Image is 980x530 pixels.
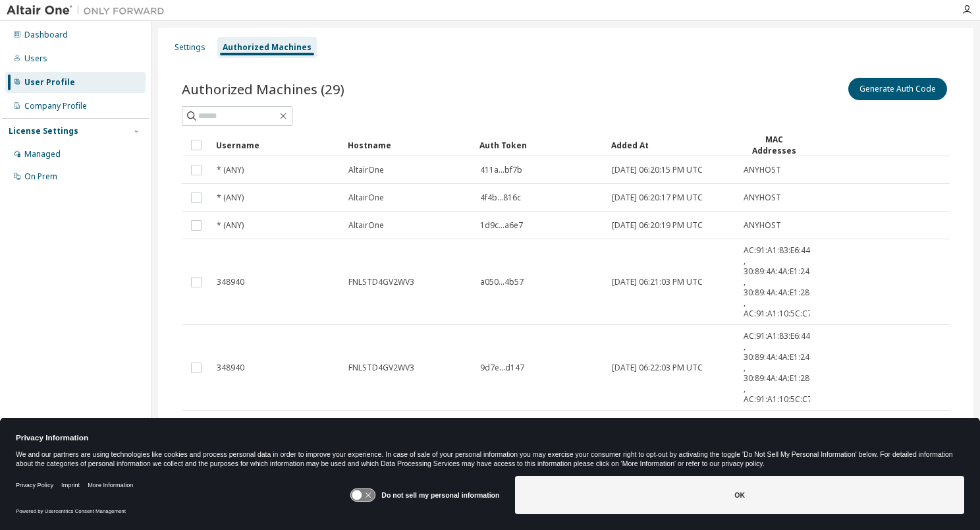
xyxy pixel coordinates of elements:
span: Authorized Machines (29) [182,80,344,98]
div: Username [216,134,337,156]
span: [DATE] 06:20:19 PM UTC [612,220,703,231]
span: AltairOne [348,192,384,203]
div: MAC Addresses [743,134,805,156]
button: Generate Auth Code [848,78,947,100]
span: AC:91:A1:83:E6:44 , 30:89:4A:4A:E1:24 , 30:89:4A:4A:E1:28 , AC:91:A1:10:5C:C7 [744,245,812,319]
span: 348940 [217,277,244,287]
span: AltairOne [348,165,384,175]
span: [DATE] 06:20:15 PM UTC [612,165,703,175]
span: ANYHOST [744,220,781,231]
span: FNLSTD4GV2WV3 [348,363,414,373]
span: 348940 [217,363,244,373]
div: Auth Token [479,134,601,156]
span: FNLSTD4GV2WV3 [348,277,414,287]
span: * (ANY) [217,192,244,203]
span: * (ANY) [217,165,244,175]
span: ANYHOST [744,165,781,175]
div: Dashboard [24,30,68,40]
span: 9d7e...d147 [480,363,524,373]
span: [DATE] 06:21:03 PM UTC [612,277,703,287]
span: ANYHOST [744,192,781,203]
span: 411a...bf7b [480,165,522,175]
div: On Prem [24,171,57,182]
span: [DATE] 06:20:17 PM UTC [612,192,703,203]
div: Authorized Machines [223,42,312,53]
div: Managed [24,149,61,160]
div: Hostname [348,134,469,156]
span: a050...4b57 [480,277,524,287]
span: AltairOne [348,220,384,231]
img: Altair One [7,4,171,17]
span: [DATE] 06:22:03 PM UTC [612,363,703,373]
div: Users [24,53,47,64]
span: 4f4b...816c [480,192,521,203]
div: Added At [611,134,732,156]
div: License Settings [9,126,78,136]
div: User Profile [24,77,75,88]
div: Settings [175,42,205,53]
div: Company Profile [24,101,87,111]
span: AC:91:A1:83:E6:44 , 30:89:4A:4A:E1:24 , 30:89:4A:4A:E1:28 , AC:91:A1:10:5C:C7 [744,331,812,405]
span: * (ANY) [217,220,244,231]
span: 1d9c...a6e7 [480,220,523,231]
